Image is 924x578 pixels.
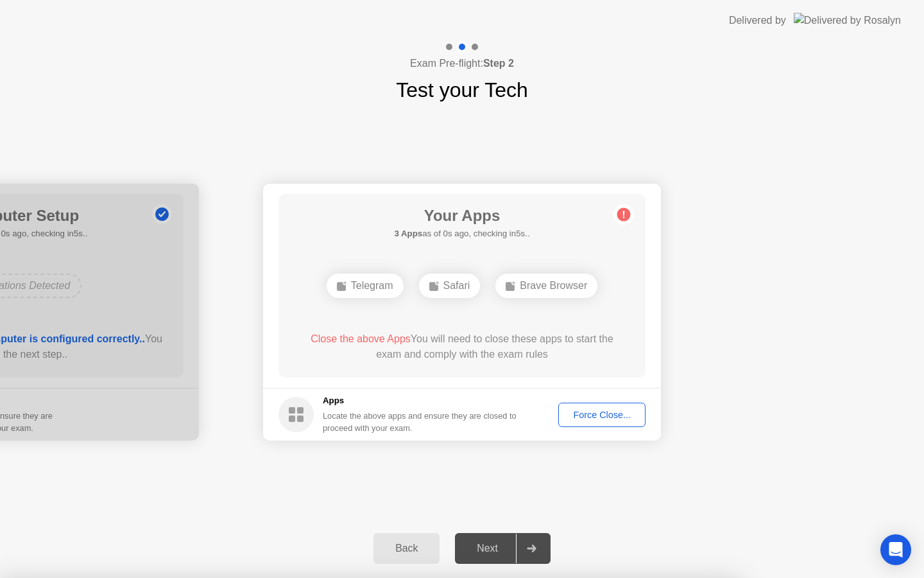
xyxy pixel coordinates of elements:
[394,227,529,240] h5: as of 0s ago, checking in5s..
[327,274,404,298] div: Telegram
[880,534,911,565] div: Open Intercom Messenger
[394,229,422,238] b: 3 Apps
[394,204,529,227] h1: Your Apps
[419,274,481,298] div: Safari
[729,13,786,28] div: Delivered by
[311,333,411,344] span: Close the above Apps
[323,410,517,434] div: Locate the above apps and ensure they are closed to proceed with your exam.
[410,56,514,71] h4: Exam Pre-flight:
[377,543,436,554] div: Back
[794,13,901,28] img: Delivered by Rosalyn
[459,543,516,554] div: Next
[297,331,628,362] div: You will need to close these apps to start the exam and comply with the exam rules
[323,394,517,407] h5: Apps
[563,410,641,420] div: Force Close...
[396,74,528,105] h1: Test your Tech
[483,58,514,69] b: Step 2
[495,274,597,298] div: Brave Browser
